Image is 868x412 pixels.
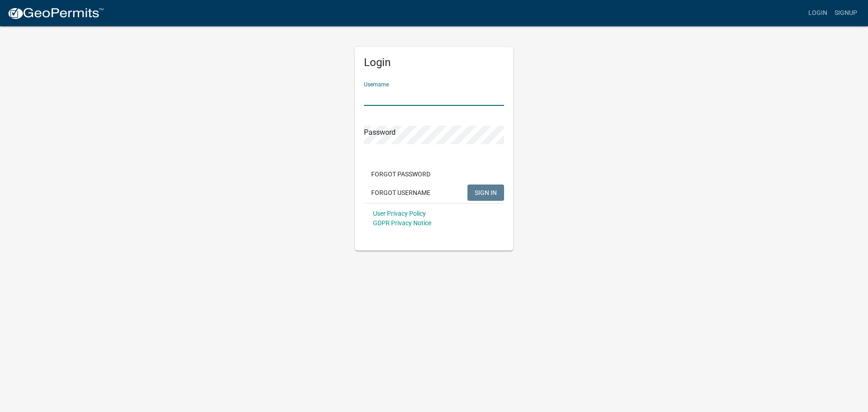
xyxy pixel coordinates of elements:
a: Signup [831,5,861,22]
h5: Login [364,56,504,69]
button: SIGN IN [467,185,504,201]
a: GDPR Privacy Notice [373,219,431,227]
a: User Privacy Policy [373,210,426,217]
button: Forgot Password [364,166,438,182]
a: Login [805,5,831,22]
span: SIGN IN [475,189,497,196]
button: Forgot Username [364,185,438,201]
